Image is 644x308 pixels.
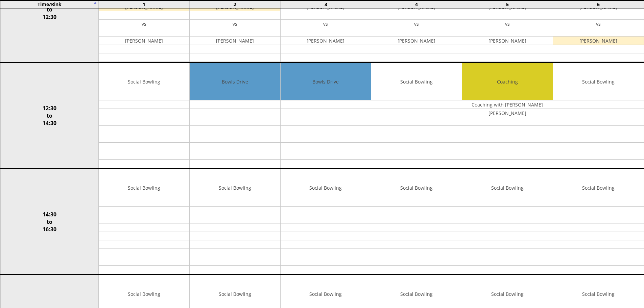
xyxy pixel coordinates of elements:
[99,63,189,100] td: Social Bowling
[462,63,553,100] td: Coaching
[280,0,371,8] td: 3
[99,0,190,8] td: 1
[553,0,644,8] td: 6
[553,169,644,207] td: Social Bowling
[371,37,462,45] td: [PERSON_NAME]
[190,169,280,207] td: Social Bowling
[0,0,99,8] td: Time/Rink
[371,0,462,8] td: 4
[0,169,99,275] td: 14:30 to 16:30
[462,37,553,45] td: [PERSON_NAME]
[99,169,189,207] td: Social Bowling
[553,37,644,45] td: [PERSON_NAME]
[462,109,553,117] td: [PERSON_NAME]
[281,169,371,207] td: Social Bowling
[553,63,644,100] td: Social Bowling
[189,0,280,8] td: 2
[99,20,189,28] td: vs
[0,63,99,169] td: 12:30 to 14:30
[462,0,553,8] td: 5
[190,63,280,100] td: Bowls Drive
[190,37,280,45] td: [PERSON_NAME]
[281,20,371,28] td: vs
[371,63,462,100] td: Social Bowling
[190,20,280,28] td: vs
[462,169,553,207] td: Social Bowling
[99,37,189,45] td: [PERSON_NAME]
[371,169,462,207] td: Social Bowling
[371,20,462,28] td: vs
[462,100,553,109] td: Coaching with [PERSON_NAME]
[553,20,644,28] td: vs
[462,20,553,28] td: vs
[281,37,371,45] td: [PERSON_NAME]
[281,63,371,100] td: Bowls Drive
